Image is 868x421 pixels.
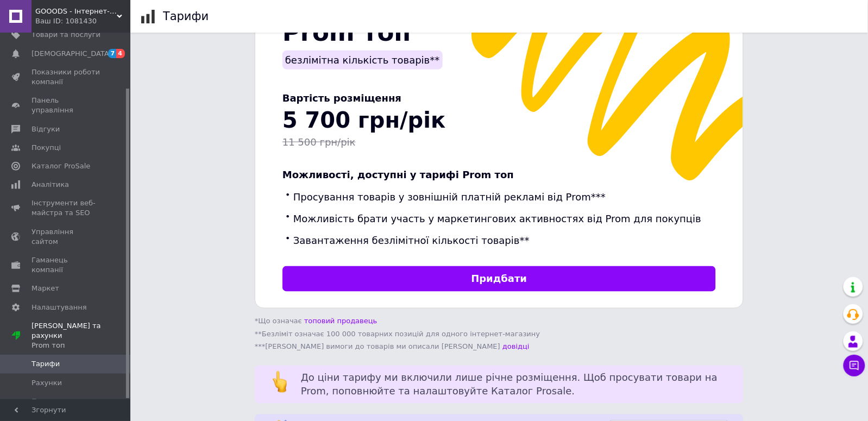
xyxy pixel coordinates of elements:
span: Рахунки [32,378,62,388]
a: Придбати [282,266,716,292]
span: Відгуки [32,124,60,134]
span: Аналітика [32,180,69,190]
div: Prom топ [32,341,130,350]
a: довідці [500,343,530,351]
span: **Безліміт означає 100 000 товарних позицій для одного інтернет-магазину [255,330,540,338]
button: Чат з покупцем [844,355,865,376]
span: безлімітна кількість товарів** [285,54,440,66]
span: 11 500 грн/рік [282,136,356,148]
span: Покупці [32,143,61,153]
span: Просування товарів у зовнішній платній рекламі від Prom*** [293,191,606,203]
span: Каталог ProSale [32,161,90,171]
span: Маркет [32,284,59,293]
span: GOOODS - Інтернет-Магазин Товари для всіх [35,7,117,16]
span: До ціни тарифу ми включили лише річне розміщення. Щоб просувати товари на Prom, поповнюйте та нал... [301,372,718,397]
span: 4 [116,49,125,58]
span: Prom топ [282,18,411,47]
div: Ваш ID: 1081430 [35,16,130,26]
span: [PERSON_NAME] та рахунки [32,321,130,351]
span: Управління сайтом [32,227,100,247]
span: Панель управління [32,96,100,115]
span: *Що означає [255,317,378,325]
img: :point_up_2: [273,371,289,393]
span: Інструменти веб-майстра та SEO [32,198,100,218]
span: Програма "Приведи друга" [32,397,100,416]
span: Гаманець компанії [32,255,100,275]
span: Вартість розміщення [282,92,401,104]
span: Товари та послуги [32,30,100,40]
span: Налаштування [32,303,87,312]
a: топовий продавець [302,317,378,325]
span: 7 [108,49,117,58]
span: Завантаження безлімітної кількості товарів** [293,235,530,246]
h1: Тарифи [163,10,209,23]
span: Показники роботи компанії [32,67,100,87]
span: ***[PERSON_NAME] вимоги до товарів ми описали [PERSON_NAME] [255,343,530,351]
span: Можливості, доступні у тарифі Prom топ [282,169,514,180]
span: Тарифи [32,359,60,369]
span: 5 700 грн/рік [282,108,445,133]
span: [DEMOGRAPHIC_DATA] [32,49,112,59]
span: Можливість брати участь у маркетингових активностях від Prom для покупців [293,213,701,224]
